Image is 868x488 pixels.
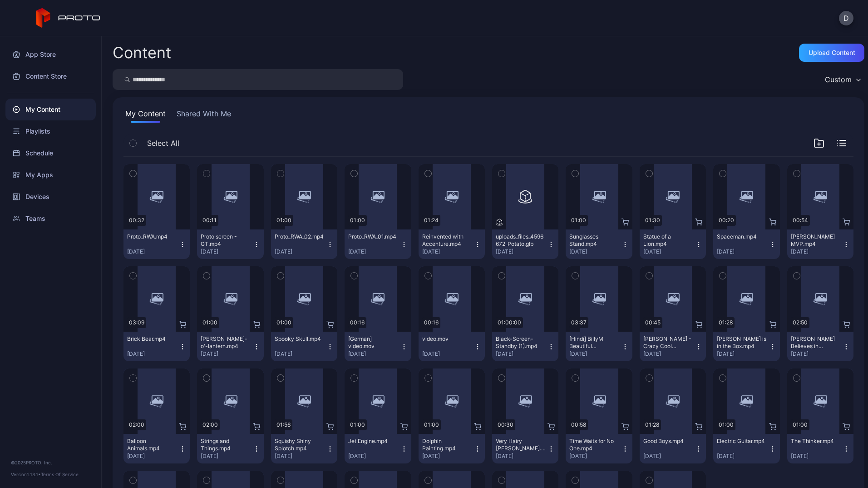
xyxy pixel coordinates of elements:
span: Version 1.13.1 • [11,472,41,477]
button: Strings and Things.mp4[DATE] [197,434,263,463]
button: Balloon Animals.mp4[DATE] [123,434,190,463]
div: [German] video.mov [348,335,398,350]
button: D [839,11,853,25]
a: Content Store [5,65,96,87]
div: Content [113,45,171,60]
div: Squishy Shiny Splotch.mp4 [275,438,325,452]
button: [Hindi] BillyM Beautiful Disaster.mp4[DATE] [566,332,632,361]
div: Proto_RWA.mp4 [127,233,177,240]
a: Devices [5,186,96,208]
div: App Store [5,44,96,65]
div: [DATE] [791,453,843,460]
div: [DATE] [496,453,547,460]
div: Howie Mandel Believes in Proto.mp4 [791,335,841,350]
button: Sunglasses Stand.mp4[DATE] [566,229,632,259]
div: [DATE] [422,453,474,460]
div: Spaceman.mp4 [717,233,767,240]
div: [DATE] [275,248,326,255]
div: [DATE] [569,453,621,460]
button: Proto screen - GT.mp4[DATE] [197,229,263,259]
div: [DATE] [422,248,474,255]
button: Proto_RWA.mp4[DATE] [123,229,190,259]
div: [DATE] [791,350,843,358]
div: [DATE] [201,453,252,460]
button: Proto_RWA_01.mp4[DATE] [345,229,411,259]
button: uploads_files_4596672_Potato.glb[DATE] [492,229,558,259]
div: Electric Guitar.mp4 [717,438,767,445]
div: [DATE] [496,350,547,358]
div: [DATE] [201,248,252,255]
div: Good Boys.mp4 [643,438,693,445]
div: Howie Mandel is in the Box.mp4 [717,335,767,350]
button: [PERSON_NAME] Believes in Proto.mp4[DATE] [787,332,853,361]
div: Strings and Things.mp4 [201,438,251,452]
div: Balloon Animals.mp4 [127,438,177,452]
button: Spooky Skull.mp4[DATE] [271,332,337,361]
div: video.mov [422,335,472,343]
button: Time Waits for No One.mp4[DATE] [566,434,632,463]
a: Schedule [5,142,96,164]
div: Jet Engine.mp4 [348,438,398,445]
button: Good Boys.mp4[DATE] [640,434,706,463]
button: Electric Guitar.mp4[DATE] [713,434,779,463]
button: [PERSON_NAME] MVP.mp4[DATE] [787,229,853,259]
div: Proto_RWA_02.mp4 [275,233,325,240]
button: [PERSON_NAME]-o'-lantern.mp4[DATE] [197,332,263,361]
div: Upload Content [809,49,855,56]
a: Terms Of Service [41,472,79,477]
div: Sunglasses Stand.mp4 [569,233,619,248]
div: [DATE] [717,248,769,255]
div: Jack-o'-lantern.mp4 [201,335,251,350]
button: Spaceman.mp4[DATE] [713,229,779,259]
div: [DATE] [717,350,769,358]
div: [DATE] [127,350,179,358]
button: Jet Engine.mp4[DATE] [345,434,411,463]
button: [German] video.mov[DATE] [345,332,411,361]
div: Dolphin Painting.mp4 [422,438,472,452]
div: [DATE] [496,248,547,255]
div: Spooky Skull.mp4 [275,335,325,343]
div: Brick Bear.mp4 [127,335,177,343]
div: [DATE] [275,453,326,460]
span: Select All [147,138,179,149]
div: [DATE] [127,453,179,460]
div: [DATE] [569,350,621,358]
a: My Apps [5,164,96,186]
div: [DATE] [643,453,695,460]
div: The Thinker.mp4 [791,438,841,445]
div: [DATE] [643,248,695,255]
div: [DATE] [791,248,843,255]
div: [DATE] [348,453,400,460]
div: [DATE] [275,350,326,358]
div: [DATE] [569,248,621,255]
div: [DATE] [348,248,400,255]
button: Black-Screen-Standby (1).mp4[DATE] [492,332,558,361]
div: [DATE] [201,350,252,358]
div: Albert Pujols MVP.mp4 [791,233,841,248]
div: [DATE] [643,350,695,358]
button: Custom [820,69,864,90]
button: Very Hairy [PERSON_NAME].mp4[DATE] [492,434,558,463]
div: uploads_files_4596672_Potato.glb [496,233,546,248]
button: Shared With Me [175,108,233,123]
button: Statue of a Lion.mp4[DATE] [640,229,706,259]
a: Teams [5,208,96,229]
div: Time Waits for No One.mp4 [569,438,619,452]
div: [DATE] [348,350,400,358]
button: Squishy Shiny Splotch.mp4[DATE] [271,434,337,463]
button: My Content [123,108,168,123]
div: Reinvented with Accenture.mp4 [422,233,472,248]
button: Brick Bear.mp4[DATE] [123,332,190,361]
div: Very Hairy Jerry.mp4 [496,438,546,452]
button: Upload Content [799,44,864,62]
button: Dolphin Painting.mp4[DATE] [419,434,485,463]
div: [DATE] [127,248,179,255]
div: Statue of a Lion.mp4 [643,233,693,248]
button: Reinvented with Accenture.mp4[DATE] [419,229,485,259]
a: My Content [5,99,96,120]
